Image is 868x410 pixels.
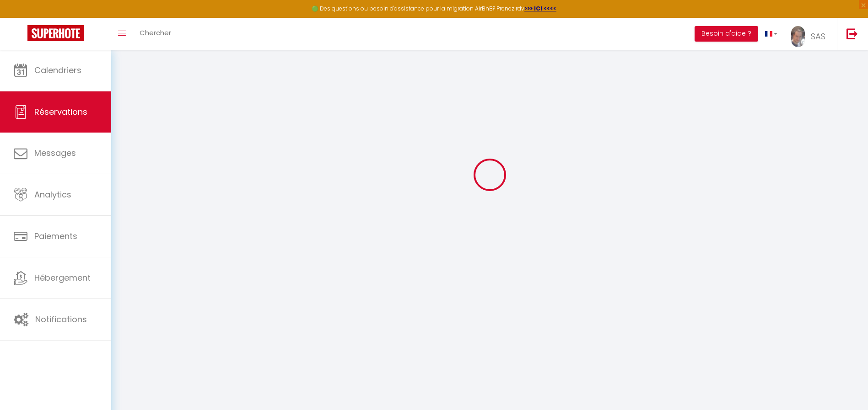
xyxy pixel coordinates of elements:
[784,18,837,50] a: ... SAS
[791,26,805,47] img: ...
[34,230,77,242] span: Paiements
[811,31,825,42] span: SAS
[524,5,556,12] a: >>> ICI <<<<
[846,28,858,39] img: logout
[34,189,71,200] span: Analytics
[34,147,76,159] span: Messages
[34,64,81,76] span: Calendriers
[27,25,84,41] img: Super Booking
[695,26,758,42] button: Besoin d'aide ?
[140,28,171,37] span: Chercher
[34,106,87,117] span: Réservations
[35,314,87,325] span: Notifications
[133,18,178,50] a: Chercher
[34,272,91,283] span: Hébergement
